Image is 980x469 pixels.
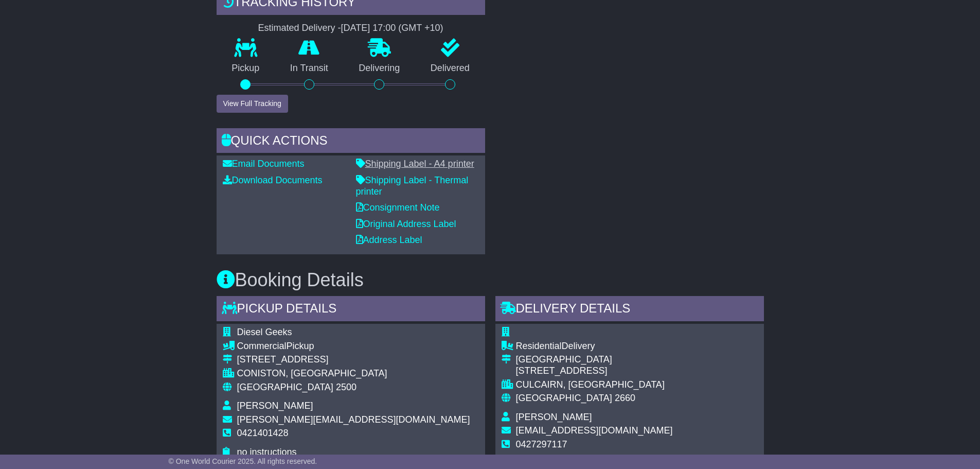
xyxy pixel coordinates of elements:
span: [GEOGRAPHIC_DATA] [516,393,612,403]
span: © One World Courier 2025. All rights reserved. [169,457,317,465]
div: Quick Actions [217,128,485,156]
a: Shipping Label - A4 printer [356,159,474,169]
span: [EMAIL_ADDRESS][DOMAIN_NAME] [516,425,673,436]
a: Download Documents [223,175,323,185]
div: Delivery Details [495,296,764,324]
span: [PERSON_NAME] [516,412,592,422]
a: Shipping Label - Thermal printer [356,175,469,197]
p: Pickup [217,63,275,74]
span: Residential [516,341,562,351]
div: Estimated Delivery - [217,23,485,34]
span: 2500 [336,382,357,392]
span: [PERSON_NAME][EMAIL_ADDRESS][DOMAIN_NAME] [237,414,470,425]
div: [GEOGRAPHIC_DATA] [516,354,673,366]
div: CONISTON, [GEOGRAPHIC_DATA] [237,368,470,379]
p: Delivering [344,63,416,74]
div: CULCAIRN, [GEOGRAPHIC_DATA] [516,379,673,391]
button: View Full Tracking [217,95,288,113]
a: Consignment Note [356,202,440,213]
div: [DATE] 17:00 (GMT +10) [341,23,443,34]
span: [GEOGRAPHIC_DATA] [237,382,333,392]
div: [STREET_ADDRESS] [516,366,673,377]
span: no instructions [237,447,297,457]
span: [PERSON_NAME] [237,401,313,411]
span: 0421401428 [237,428,289,438]
div: Pickup [237,341,470,352]
h3: Booking Details [217,270,764,290]
div: Pickup Details [217,296,485,324]
span: 2660 [615,393,635,403]
div: [STREET_ADDRESS] [237,354,470,366]
a: Address Label [356,235,422,245]
span: Commercial [237,341,287,351]
div: Delivery [516,341,673,352]
p: In Transit [275,63,344,74]
span: Diesel Geeks [237,327,292,337]
a: Original Address Label [356,219,456,229]
p: Delivered [415,63,485,74]
span: 0427297117 [516,439,567,449]
a: Email Documents [223,159,305,169]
